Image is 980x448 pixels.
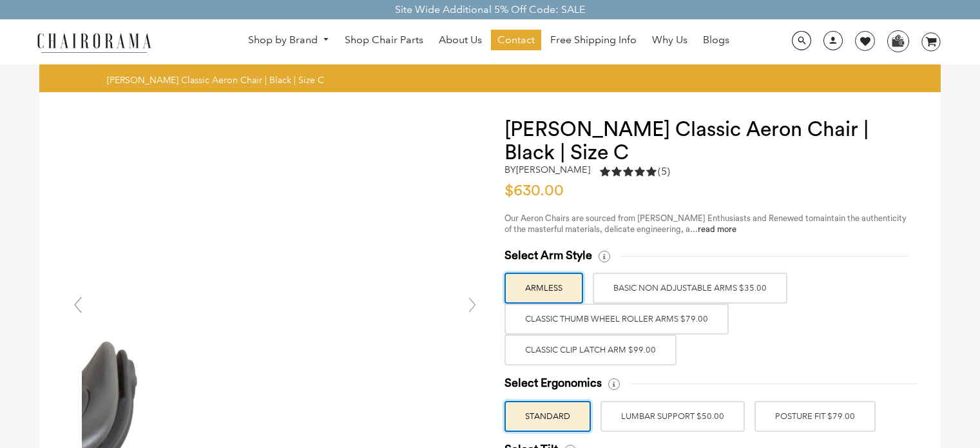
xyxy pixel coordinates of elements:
span: Contact [497,34,535,47]
img: chairorama [30,31,159,54]
a: Herman Miller Classic Aeron Chair | Black | Size C - chairorama [82,304,468,317]
span: Why Us [652,34,687,47]
label: LUMBAR SUPPORT $50.00 [600,401,745,432]
span: Blogs [703,34,729,47]
a: Blogs [697,30,736,50]
span: (5) [658,165,670,179]
span: About Us [439,34,482,47]
label: POSTURE FIT $79.00 [754,401,876,432]
span: $630.00 [504,183,564,199]
a: Free Shipping Info [544,30,643,50]
label: Classic Thumb Wheel Roller Arms $79.00 [504,304,729,335]
span: Shop Chair Parts [345,34,423,47]
h1: [PERSON_NAME] Classic Aeron Chair | Black | Size C [504,118,915,164]
a: 5.0 rating (5 votes) [600,164,670,182]
img: WhatsApp_Image_2024-07-12_at_16.23.01.webp [888,31,908,50]
iframe: Tidio Chat [804,365,974,425]
label: BASIC NON ADJUSTABLE ARMS $35.00 [593,273,787,304]
span: Free Shipping Info [550,34,637,47]
a: Why Us [646,30,694,50]
label: Classic Clip Latch Arm $99.00 [504,335,677,365]
label: ARMLESS [504,273,583,304]
span: [PERSON_NAME] Classic Aeron Chair | Black | Size C [107,74,324,86]
span: Select Arm Style [504,248,592,263]
label: STANDARD [504,401,591,432]
a: Shop Chair Parts [338,30,430,50]
a: read more [698,225,736,233]
span: Our Aeron Chairs are sourced from [PERSON_NAME] Enthusiasts and Renewed to [504,214,813,222]
a: Shop by Brand [242,30,336,50]
h2: by [504,164,590,175]
a: Contact [491,30,541,50]
span: Select Ergonomics [504,376,602,391]
nav: breadcrumbs [107,74,329,86]
a: About Us [432,30,488,50]
div: 5.0 rating (5 votes) [600,164,670,179]
a: [PERSON_NAME] [516,164,590,175]
nav: DesktopNavigation [213,30,765,54]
